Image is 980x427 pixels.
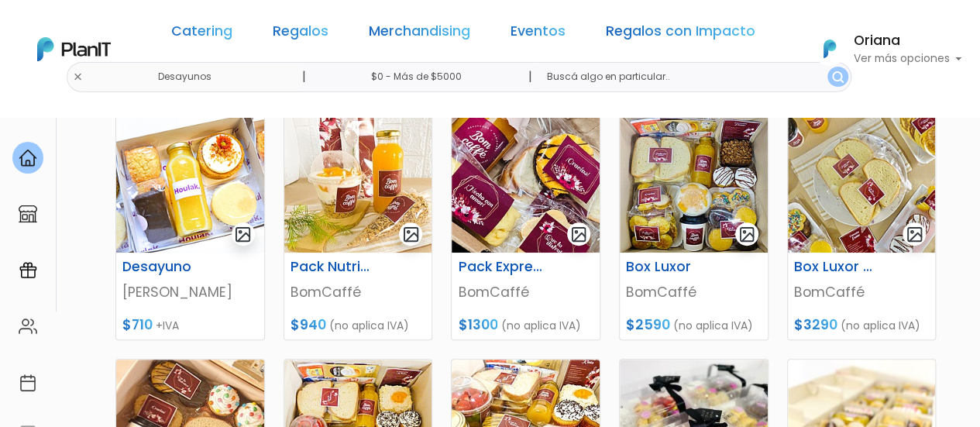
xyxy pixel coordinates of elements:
[535,62,851,92] input: Buscá algo en particular..
[785,259,887,275] h6: Box Luxor para 2
[171,25,232,43] a: Catering
[500,318,580,333] span: (no aplica IVA)
[263,232,294,251] i: send
[329,318,409,333] span: (no aplica IVA)
[19,205,37,223] img: marketplace-4ceaa7011d94191e9ded77b95e3339b90024bf715f7c57f8cf31f2d8c509eaba.svg
[570,226,588,243] img: gallery-light
[19,374,37,392] img: calendar-87d922413cdce8b2cf7b7f5f62616a5cf9e4887200fb71536465627b3292af00.svg
[449,259,551,275] h6: Pack Express
[626,282,762,302] p: BomCaffé
[273,25,328,43] a: Regalos
[606,25,755,43] a: Regalos con Impacto
[284,115,433,340] a: gallery-light Pack Nutritivo BomCaffé $940 (no aplica IVA)
[115,115,265,340] a: gallery-light Desayuno [PERSON_NAME] $710 +IVA
[19,261,37,280] img: campaigns-02234683943229c281be62815700db0a1741e53638e28bf9629b52c665b00959.svg
[236,232,263,251] i: insert_emoticon
[125,93,156,124] img: user_04fe99587a33b9844688ac17b531be2b.png
[787,115,937,340] a: gallery-light Box Luxor para 2 BomCaffé $3290 (no aplica IVA)
[451,115,600,340] a: gallery-light Pack Express BomCaffé $1300 (no aplica IVA)
[140,77,171,108] img: user_d58e13f531133c46cb30575f4d864daf.jpeg
[813,32,847,66] img: PlanIt Logo
[113,259,215,275] h6: Desayuno
[458,315,497,334] span: $1300
[240,118,263,141] i: keyboard_arrow_down
[402,226,420,243] img: gallery-light
[73,72,83,82] img: close-6986928ebcb1d6c9903e3b54e860dbc4d054630f23adef3a32610726dff6a82b.svg
[40,93,273,124] div: J
[291,282,426,302] p: BomCaffé
[738,226,756,243] img: gallery-light
[284,116,432,253] img: thumb_pack_nutritivo.jpg
[626,315,670,334] span: $2590
[788,116,936,253] img: thumb_box_luxor_para_2.jpg
[37,37,111,61] img: PlanIt Logo
[19,149,37,167] img: home-e721727adea9d79c4d83392d1f703f7f8bce08238fde08b1acbfd93340b81755.svg
[302,67,306,86] p: |
[841,318,920,333] span: (no aplica IVA)
[673,318,753,333] span: (no aplica IVA)
[291,315,326,334] span: $940
[156,318,179,333] span: +IVA
[122,315,153,334] span: $710
[620,116,768,253] img: thumb_Box_Luxor.jpg
[458,282,593,302] p: BomCaffé
[853,34,961,48] h6: Oriana
[452,116,600,253] img: thumb_Pack_express.jpg
[617,259,719,275] h6: Box Luxor
[853,53,961,64] p: Ver más opciones
[116,116,264,253] img: thumb_1.5_cajita_feliz.png
[122,282,258,302] p: [PERSON_NAME]
[528,67,532,86] p: |
[54,126,99,139] strong: PLAN IT
[906,226,923,243] img: gallery-light
[803,29,961,69] button: PlanIt Logo Oriana Ver más opciones
[619,115,769,340] a: gallery-light Box Luxor BomCaffé $2590 (no aplica IVA)
[40,108,273,206] div: PLAN IT Ya probaste PlanitGO? Vas a poder automatizarlas acciones de todo el año. Escribinos para...
[369,25,470,43] a: Merchandising
[81,236,236,251] span: ¡Escríbenos!
[511,25,566,43] a: Eventos
[832,71,844,83] img: search_button-432b6d5273f82d61273b3651a40e1bd1b912527efae98b1b7a1b2c0702e16a8d.svg
[234,226,252,243] img: gallery-light
[19,317,37,336] img: people-662611757002400ad9ed0e3c099ab2801c6687ba6c219adb57efc949bc21e19d.svg
[54,143,259,194] p: Ya probaste PlanitGO? Vas a poder automatizarlas acciones de todo el año. Escribinos para saber más!
[794,315,837,334] span: $3290
[281,259,383,275] h6: Pack Nutritivo
[794,282,930,302] p: BomCaffé
[156,93,187,124] span: J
